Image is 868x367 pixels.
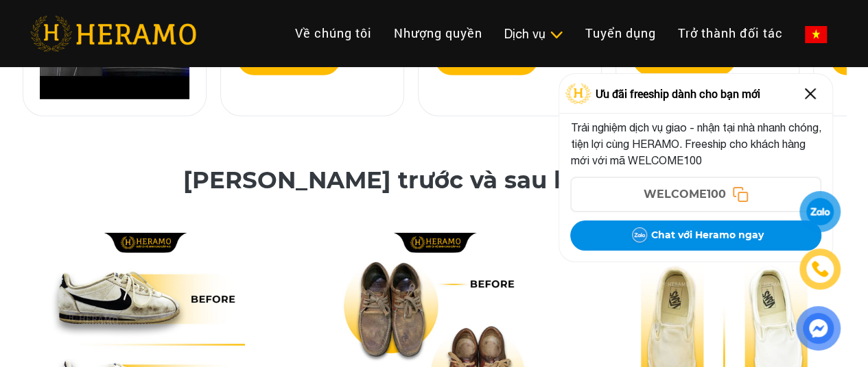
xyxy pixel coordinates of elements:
[30,16,196,51] img: heramo-logo.png
[811,260,829,278] img: phone-icon
[383,18,493,48] a: Nhượng quyền
[805,26,827,43] img: vn-flag.png
[565,84,591,104] img: Logo
[570,119,821,168] p: Trải nghiệm dịch vụ giao - nhận tại nhà nhanh chóng, tiện lợi cùng HERAMO. Freeship cho khách hàn...
[667,18,794,48] a: Trở thành đối tác
[504,25,563,43] div: Dịch vụ
[799,83,821,105] img: Close
[574,18,667,48] a: Tuyển dụng
[549,28,563,42] img: subToggleIcon
[570,220,821,251] button: Chat với Heramo ngay
[595,86,760,102] span: Ưu đãi freeship dành cho bạn mới
[629,225,650,246] img: Zalo
[643,186,725,203] span: WELCOME100
[284,18,383,48] a: Về chúng tôi
[801,251,838,288] a: phone-icon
